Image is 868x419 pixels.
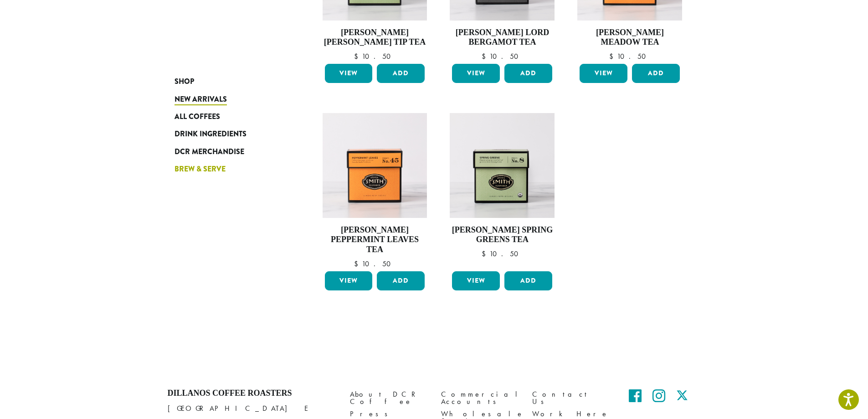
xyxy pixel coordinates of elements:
[377,271,425,290] button: Add
[532,388,610,408] a: Contact Us
[354,259,362,269] span: $
[175,125,284,143] a: Drink Ingredients
[175,73,284,90] a: Shop
[452,64,500,83] a: View
[354,52,395,61] bdi: 10.50
[323,113,427,268] a: [PERSON_NAME] Peppermint Leaves Tea $10.50
[175,76,194,88] span: Shop
[323,225,427,255] h4: [PERSON_NAME] Peppermint Leaves Tea
[609,52,650,61] bdi: 10.50
[175,146,244,158] span: DCR Merchandise
[441,388,519,408] a: Commercial Accounts
[175,164,226,175] span: Brew & Serve
[175,108,284,125] a: All Coffees
[354,52,362,61] span: $
[609,52,617,61] span: $
[322,113,427,218] img: Peppermint-Signature-Herbal-Carton-2023.jpg
[450,28,555,47] h4: [PERSON_NAME] Lord Bergamot Tea
[482,52,523,61] bdi: 10.50
[580,64,627,83] a: View
[482,249,489,259] span: $
[325,271,373,290] a: View
[504,271,552,290] button: Add
[450,113,555,268] a: [PERSON_NAME] Spring Greens Tea $10.50
[452,271,500,290] a: View
[350,388,427,408] a: About DCR Coffee
[504,64,552,83] button: Add
[175,129,247,140] span: Drink Ingredients
[175,111,220,123] span: All Coffees
[577,28,682,47] h4: [PERSON_NAME] Meadow Tea
[354,259,395,269] bdi: 10.50
[175,160,284,178] a: Brew & Serve
[377,64,425,83] button: Add
[632,64,680,83] button: Add
[482,52,489,61] span: $
[450,225,555,245] h4: [PERSON_NAME] Spring Greens Tea
[175,143,284,160] a: DCR Merchandise
[325,64,373,83] a: View
[168,388,336,398] h4: Dillanos Coffee Roasters
[450,113,555,218] img: Spring-Greens-Signature-Green-Carton-2023.jpg
[175,90,284,108] a: New Arrivals
[323,28,427,47] h4: [PERSON_NAME] [PERSON_NAME] Tip Tea
[482,249,523,259] bdi: 10.50
[175,94,227,105] span: New Arrivals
